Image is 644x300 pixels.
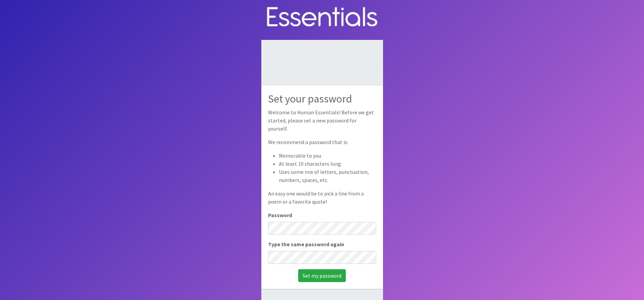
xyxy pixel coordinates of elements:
li: At least 10 characters long [279,160,376,168]
li: Memorable to you [279,152,376,160]
p: Welcome to Human Essentials! Before we get started, please set a new password for yourself. [268,108,376,133]
h2: Set your password [268,92,376,105]
input: Set my password [298,269,346,282]
li: Uses some mix of letters, punctuation, numbers, spaces, etc. [279,168,376,184]
p: An easy one would be to pick a line from a poem or a favorite quote! [268,189,376,206]
p: We recommend a password that is: [268,138,376,146]
label: Type the same password again [268,240,344,248]
label: Password [268,211,292,219]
